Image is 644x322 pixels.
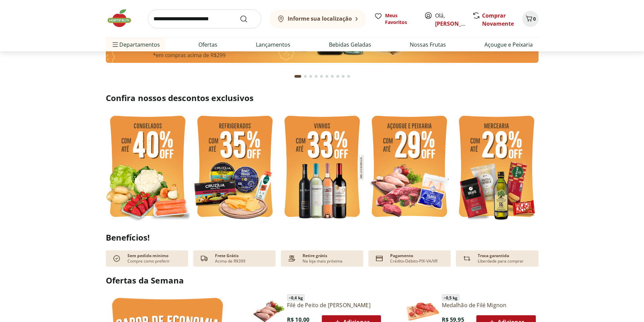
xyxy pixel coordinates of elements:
b: Informe sua localização [288,15,352,22]
span: Meus Favoritos [385,12,416,26]
a: Açougue e Peixaria [484,41,533,49]
p: Frete Grátis [215,253,239,258]
a: Meus Favoritos [374,12,416,26]
p: Na loja mais próxima [303,258,342,264]
button: Go to page 4 from fs-carousel [313,68,319,84]
img: truck [199,253,210,264]
span: Departamentos [111,36,160,53]
button: Go to page 7 from fs-carousel [330,68,335,84]
button: Menu [111,36,119,53]
p: Compre como preferir [127,258,170,264]
span: ~ 0,4 kg [287,294,305,301]
img: feira [106,112,190,223]
img: mercearia [455,112,539,223]
a: Nossas Frutas [410,41,446,49]
img: payment [286,253,297,264]
img: card [374,253,385,264]
h2: Confira nossos descontos exclusivos [106,93,539,103]
button: Go to page 9 from fs-carousel [340,68,346,84]
span: Olá, [435,11,465,28]
p: Troca garantida [478,253,509,258]
button: Go to page 2 from fs-carousel [303,68,308,84]
button: Carrinho [522,11,539,27]
button: Submit Search [240,15,256,23]
button: Informe sua localização [269,9,366,28]
button: Current page from fs-carousel [293,68,303,84]
img: açougue [367,112,451,223]
a: Lançamentos [256,41,290,49]
img: vinho [280,112,364,223]
p: Pagamento [390,253,413,258]
a: [PERSON_NAME] [435,20,479,27]
a: Filé de Peito de [PERSON_NAME] [287,301,381,309]
button: Go to page 3 from fs-carousel [308,68,313,84]
span: ~ 0,5 kg [442,294,459,301]
p: Retire grátis [303,253,327,258]
button: Go to page 6 from fs-carousel [324,68,330,84]
a: Comprar Novamente [482,12,514,27]
p: Crédito-Débito-PIX-VA/VR [390,258,437,264]
input: search [148,9,261,28]
p: Acima de R$399 [215,258,245,264]
a: Bebidas Geladas [329,41,371,49]
button: Go to page 8 from fs-carousel [335,68,340,84]
img: Devolução [461,253,472,264]
img: refrigerados [193,112,277,223]
img: check [111,253,122,264]
h2: Benefícios! [106,233,539,242]
h2: Ofertas da Semana [106,275,539,286]
p: Liberdade para comprar [478,258,524,264]
a: Medalhão de Filé Mignon [442,301,536,309]
a: Ofertas [198,41,217,49]
button: Go to page 10 from fs-carousel [346,68,351,84]
span: 0 [533,16,536,22]
img: Hortifruti [106,8,140,28]
p: Sem pedido mínimo [127,253,168,258]
button: Go to page 5 from fs-carousel [319,68,324,84]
